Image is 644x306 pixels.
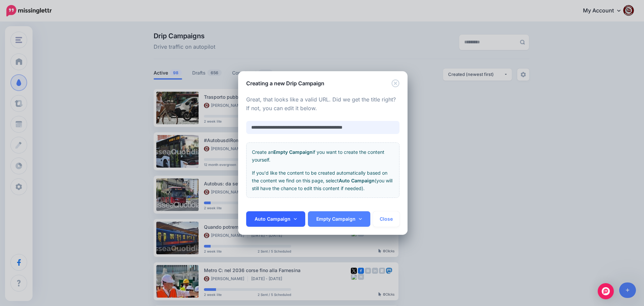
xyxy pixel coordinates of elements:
a: Auto Campaign [246,211,305,227]
button: Close [391,79,399,88]
p: If you'd like the content to be created automatically based on the content we find on this page, ... [252,169,394,192]
button: Close [373,211,399,227]
a: Empty Campaign [308,211,370,227]
p: Great, that looks like a valid URL. Did we get the title right? If not, you can edit it below. [246,95,399,113]
div: Open Intercom Messenger [598,283,614,299]
h5: Creating a new Drip Campaign [246,79,324,87]
b: Empty Campaign [273,149,313,155]
p: Create an if you want to create the content yourself. [252,148,394,164]
b: Auto Campaign [339,178,375,183]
